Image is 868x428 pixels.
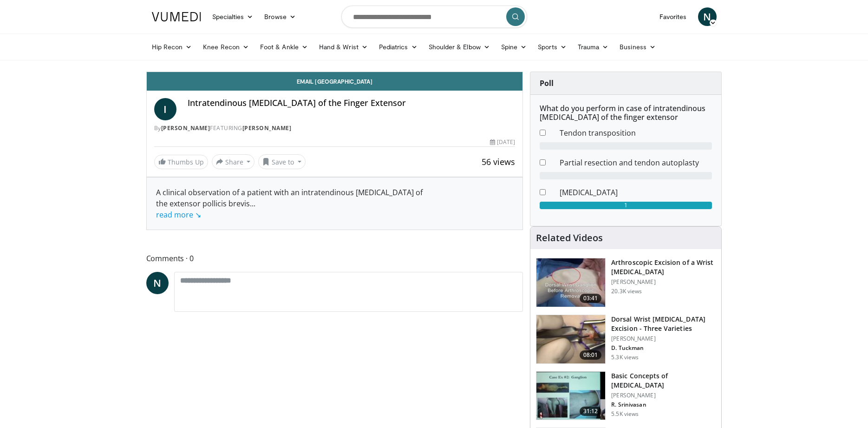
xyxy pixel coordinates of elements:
a: N [698,7,717,26]
a: 03:41 Arthroscopic Excision of a Wrist [MEDICAL_DATA] [PERSON_NAME] 20.3K views [536,258,716,307]
input: Search topics, interventions [341,6,527,28]
div: [DATE] [490,138,515,146]
div: 1 [540,202,712,209]
p: D. Tuckman [611,344,716,352]
p: 5.3K views [611,354,639,361]
a: Knee Recon [197,38,255,56]
a: I [154,98,176,120]
h4: Intratendinous [MEDICAL_DATA] of the Finger Extensor [188,98,516,108]
a: Browse [259,7,301,26]
button: Share [212,154,255,169]
a: Shoulder & Elbow [423,38,496,56]
a: Hip Recon [146,38,198,56]
img: fca016a0-5798-444f-960e-01c0017974b3.150x105_q85_crop-smart_upscale.jpg [536,372,605,420]
h3: Basic Concepts of [MEDICAL_DATA] [611,371,716,390]
dd: Partial resection and tendon autoplasty [553,157,719,168]
a: Spine [496,38,532,56]
dd: Tendon transposition [553,127,719,138]
a: Trauma [572,38,614,56]
a: Email [GEOGRAPHIC_DATA] [147,72,523,91]
a: Foot & Ankle [255,38,313,56]
h6: What do you perform in case of intratendinous [MEDICAL_DATA] of the finger extensor [540,104,712,122]
p: [PERSON_NAME] [611,392,716,399]
p: [PERSON_NAME] [611,335,716,342]
span: 08:01 [580,350,602,360]
div: By FEATURING [154,124,516,132]
dd: [MEDICAL_DATA] [553,187,719,198]
p: 20.3K views [611,288,642,295]
strong: Poll [540,78,554,88]
div: A clinical observation of a patient with an intratendinous [MEDICAL_DATA] of the extensor pollici... [156,187,514,220]
a: Hand & Wrist [313,38,373,56]
span: 31:12 [580,407,602,416]
span: Comments 0 [146,252,523,264]
a: Favorites [654,7,692,26]
h4: Related Videos [536,232,603,244]
button: Save to [258,154,306,169]
img: 9162_3.png.150x105_q85_crop-smart_upscale.jpg [536,258,605,307]
a: [PERSON_NAME] [161,124,210,132]
h3: Dorsal Wrist [MEDICAL_DATA] Excision - Three Varieties [611,315,716,333]
p: R. Srinivasan [611,401,716,408]
img: VuMedi Logo [152,12,201,21]
a: Specialties [207,7,259,26]
a: 31:12 Basic Concepts of [MEDICAL_DATA] [PERSON_NAME] R. Srinivasan 5.5K views [536,371,716,421]
p: 5.5K views [611,410,639,418]
a: read more ↘ [156,210,201,220]
img: 3eec0273-0413-4407-b8e6-f25e856381d3.150x105_q85_crop-smart_upscale.jpg [536,315,605,363]
a: 08:01 Dorsal Wrist [MEDICAL_DATA] Excision - Three Varieties [PERSON_NAME] D. Tuckman 5.3K views [536,315,716,364]
a: [PERSON_NAME] [242,124,292,132]
a: Thumbs Up [154,155,208,169]
h3: Arthroscopic Excision of a Wrist [MEDICAL_DATA] [611,258,716,277]
a: Sports [532,38,572,56]
span: 56 views [482,156,515,167]
a: Pediatrics [373,38,423,56]
p: [PERSON_NAME] [611,278,716,286]
a: Business [614,38,661,56]
span: 03:41 [580,294,602,303]
a: N [146,272,169,294]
